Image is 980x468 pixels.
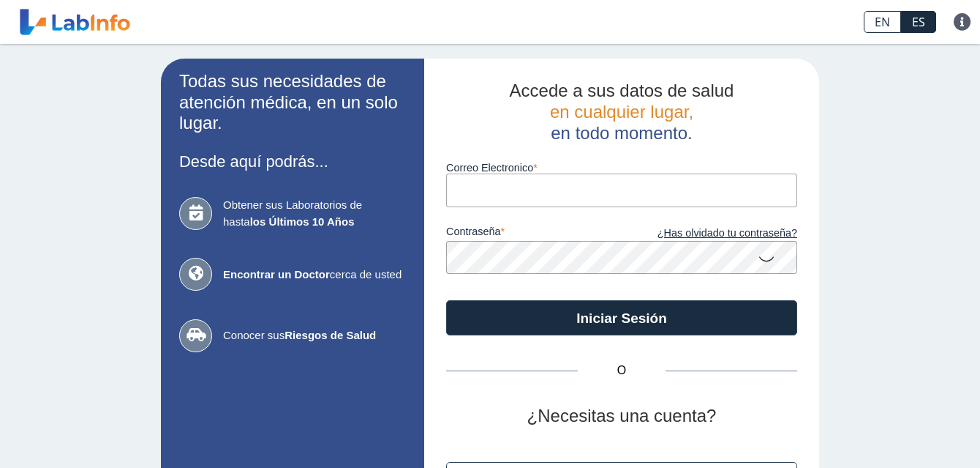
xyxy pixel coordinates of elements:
label: Correo Electronico [446,162,797,174]
b: Encontrar un Doctor [223,268,330,281]
span: en cualquier lugar, [550,102,693,122]
h3: Desde aquí podrás... [179,152,406,171]
iframe: Help widget launcher [850,411,964,452]
span: en todo momento. [551,123,692,143]
b: los Últimos 10 Años [250,215,355,228]
span: Obtener sus Laboratorios de hasta [223,197,406,230]
a: ES [901,11,936,33]
span: cerca de usted [223,267,406,283]
h2: Todas sus necesidades de atención médica, en un solo lugar. [179,71,406,134]
span: O [578,362,666,379]
a: ¿Has olvidado tu contraseña? [622,226,797,242]
h2: ¿Necesitas una cuenta? [446,406,797,427]
span: Conocer sus [223,327,406,344]
b: Riesgos de Salud [284,329,376,341]
label: contraseña [446,226,622,242]
span: Accede a sus datos de salud [510,81,734,100]
button: Iniciar Sesión [446,300,797,335]
a: EN [864,11,901,33]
